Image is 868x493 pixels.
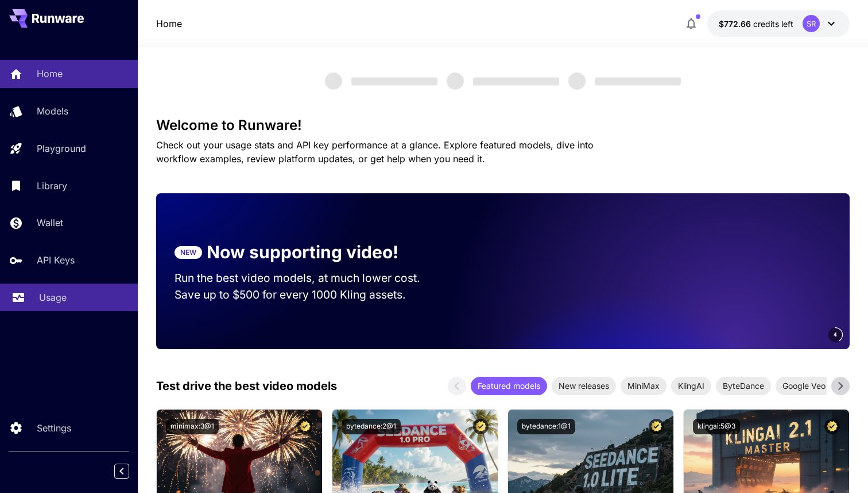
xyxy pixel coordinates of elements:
p: Wallet [37,216,63,230]
div: v 4.0.25 [32,18,56,28]
span: credits left [753,19,793,29]
div: Collapse sidebar [123,461,138,481]
button: Certified Model – Vetted for best performance and includes a commercial license. [473,419,489,434]
img: tab_keywords_by_traffic_grey.svg [114,67,123,76]
div: Domain: [URL] [30,30,82,39]
span: KlingAI [671,380,711,392]
p: Now supporting video! [207,239,398,265]
div: KlingAI [671,377,711,395]
span: MiniMax [621,380,666,392]
div: New releases [552,377,616,395]
button: Certified Model – Vetted for best performance and includes a commercial license. [297,419,313,434]
p: Home [37,67,63,81]
span: 4 [834,330,837,339]
span: $772.66 [719,19,753,29]
h3: Welcome to Runware! [156,117,850,133]
button: Collapse sidebar [114,464,129,479]
nav: breadcrumb [156,17,182,30]
p: Settings [37,421,71,435]
span: Google Veo [776,380,832,392]
a: Home [156,17,182,30]
button: Certified Model – Vetted for best performance and includes a commercial license. [824,419,840,434]
p: Playground [37,142,86,155]
p: NEW [180,247,196,258]
div: Keywords by Traffic [127,68,193,75]
div: Google Veo [776,377,832,395]
p: Models [37,104,68,118]
div: Domain Overview [44,68,103,75]
span: Check out your usage stats and API key performance at a glance. Explore featured models, dive int... [156,139,594,165]
button: Certified Model – Vetted for best performance and includes a commercial license. [649,419,664,434]
p: Save up to $500 for every 1000 Kling assets. [175,286,442,303]
img: logo_orange.svg [18,18,28,28]
button: minimax:3@1 [166,419,219,434]
div: ByteDance [716,377,771,395]
img: tab_domain_overview_orange.svg [31,67,40,76]
img: website_grey.svg [18,30,28,39]
span: New releases [552,380,616,392]
button: bytedance:1@1 [517,419,575,434]
button: $772.65829SR [707,10,850,37]
div: $772.65829 [719,18,793,30]
p: Test drive the best video models [156,377,337,395]
div: SR [803,15,820,32]
p: API Keys [37,253,75,267]
div: MiniMax [621,377,666,395]
span: Featured models [471,380,547,392]
p: Usage [39,291,67,304]
button: klingai:5@3 [693,419,740,434]
button: bytedance:2@1 [342,419,401,434]
p: Library [37,179,67,193]
div: Featured models [471,377,547,395]
span: ByteDance [716,380,771,392]
p: Run the best video models, at much lower cost. [175,270,442,286]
